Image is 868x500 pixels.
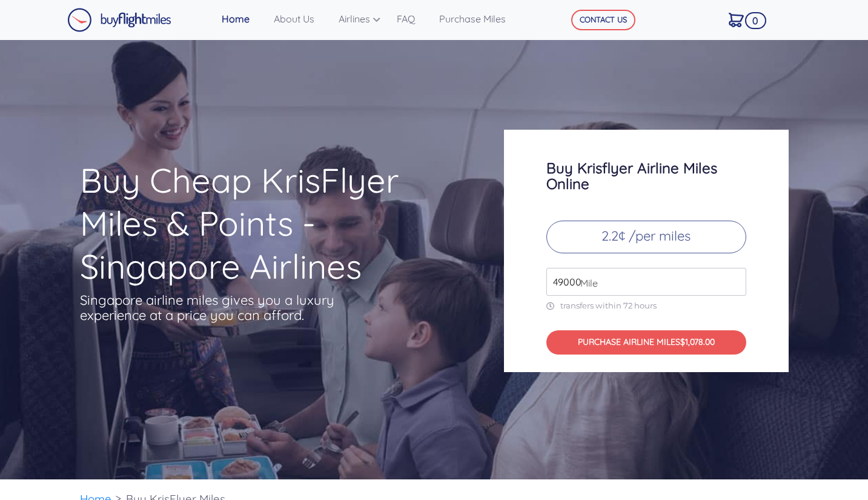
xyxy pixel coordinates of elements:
a: Airlines [334,7,392,31]
h3: Buy Krisflyer Airline Miles Online [546,160,746,192]
span: Mile [574,276,598,290]
img: Cart [729,13,744,27]
button: CONTACT US [571,10,635,30]
button: PURCHASE AIRLINE MILES$1,078.00 [546,330,746,355]
p: 2.2¢ /per miles [546,221,746,253]
p: Singapore airline miles gives you a luxury experience at a price you can afford. [80,293,353,323]
a: Purchase Miles [434,7,525,31]
img: Buy Flight Miles Logo [67,8,171,32]
span: 0 [745,12,767,29]
a: About Us [269,7,334,31]
h1: Buy Cheap KrisFlyer Miles & Points - Singapore Airlines [80,159,457,288]
a: Home [217,7,269,31]
a: Buy Flight Miles Logo [67,5,171,35]
span: $1,078.00 [680,336,715,347]
a: FAQ [392,7,434,31]
p: transfers within 72 hours [546,301,746,311]
a: 0 [724,7,761,32]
